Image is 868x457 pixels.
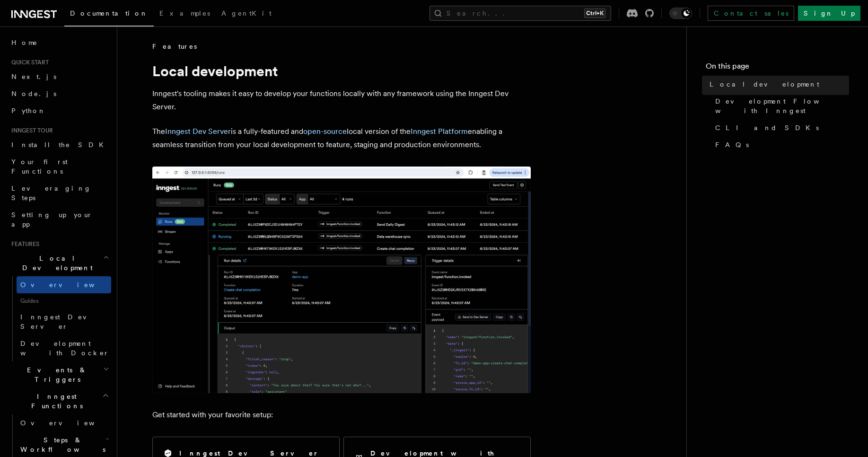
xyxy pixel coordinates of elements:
p: The is a fully-featured and local version of the enabling a seamless transition from your local d... [152,125,531,151]
a: Development Flow with Inngest [711,93,849,119]
span: Inngest tour [8,127,53,134]
button: Search...Ctrl+K [430,6,611,21]
a: Contact sales [708,6,794,21]
span: AgentKit [221,9,272,17]
span: Python [11,107,46,114]
a: Development with Docker [17,335,111,361]
a: Next.js [8,68,111,85]
p: Get started with your favorite setup: [152,408,531,422]
span: Overview [20,281,118,289]
a: Leveraging Steps [8,180,111,206]
span: Leveraging Steps [11,185,91,202]
a: FAQs [711,136,849,153]
a: Overview [17,414,111,431]
button: Events & Triggers [8,361,111,388]
span: Local Development [8,254,103,272]
a: Sign Up [798,6,860,21]
a: Setting up your app [8,206,111,233]
span: Documentation [70,9,148,17]
span: Quick start [8,59,49,66]
span: Setting up your app [11,211,93,228]
h1: Local development [152,62,531,79]
span: Examples [159,9,210,17]
a: AgentKit [216,3,277,26]
span: Development Flow with Inngest [715,97,849,115]
a: CLI and SDKs [711,119,849,136]
span: Guides [17,293,111,308]
span: Features [152,42,197,51]
p: Inngest's tooling makes it easy to develop your functions locally with any framework using the In... [152,87,531,114]
a: Home [8,34,111,51]
span: Overview [20,419,118,427]
a: Inngest Dev Server [165,127,231,136]
span: CLI and SDKs [715,123,819,132]
span: FAQs [715,140,749,149]
button: Inngest Functions [8,388,111,414]
img: The Inngest Dev Server on the Functions page [152,167,531,393]
span: Install the SDK [11,141,109,149]
a: Install the SDK [8,136,111,153]
a: Node.js [8,85,111,102]
h4: On this page [706,61,849,76]
a: Documentation [64,3,154,26]
span: Node.js [11,90,56,97]
a: Inngest Dev Server [17,308,111,335]
span: Inngest Functions [8,392,102,411]
span: Events & Triggers [8,365,103,384]
span: Next.js [11,73,56,80]
a: Local development [706,76,849,93]
button: Toggle dark mode [669,8,692,19]
a: Your first Functions [8,153,111,180]
span: Development with Docker [20,340,109,357]
span: Features [8,240,39,248]
button: Local Development [8,250,111,276]
span: Inngest Dev Server [20,313,101,330]
a: open-source [303,127,347,136]
div: Local Development [8,276,111,361]
a: Python [8,102,111,119]
a: Examples [154,3,216,26]
span: Your first Functions [11,158,68,175]
a: Overview [17,276,111,293]
span: Local development [710,79,819,89]
a: Inngest Platform [411,127,468,136]
span: Home [11,38,38,47]
kbd: Ctrl+K [584,9,605,18]
span: Steps & Workflows [17,435,105,454]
